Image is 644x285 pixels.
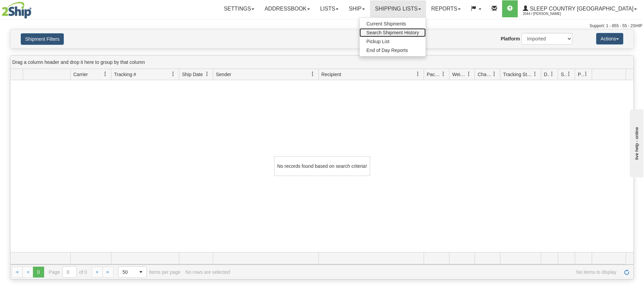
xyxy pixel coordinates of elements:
span: Tracking Status [503,71,533,78]
a: Tracking Status filter column settings [529,68,541,80]
a: Carrier filter column settings [99,68,111,80]
span: Delivery Status [544,71,550,78]
img: logo2044.jpg [2,2,32,19]
a: Reports [426,0,466,17]
a: Shipment Issues filter column settings [563,68,575,80]
a: Delivery Status filter column settings [546,68,558,80]
a: Search Shipment History [360,28,426,37]
span: Packages [427,71,441,78]
a: Lists [315,0,344,17]
div: No records found based on search criteria! [274,156,370,176]
a: Tracking # filter column settings [167,68,179,80]
span: select [135,267,146,278]
a: Packages filter column settings [438,68,449,80]
label: Platform [501,35,520,42]
span: End of Day Reports [366,48,408,53]
a: Charge filter column settings [489,68,500,80]
span: No items to display [235,269,617,275]
a: Refresh [621,267,632,278]
span: Page 0 [33,267,44,278]
a: Shipping lists [370,0,426,17]
a: Current Shipments [360,19,426,28]
div: Support: 1 - 855 - 55 - 2SHIP [2,23,642,29]
a: Ship Date filter column settings [201,68,213,80]
span: Page of 0 [49,266,87,278]
span: Charge [478,71,492,78]
span: Sleep Country [GEOGRAPHIC_DATA] [528,6,633,12]
span: Pickup Status [578,71,584,78]
a: Settings [219,0,259,17]
span: Weight [452,71,466,78]
iframe: chat widget [628,108,643,177]
a: Addressbook [259,0,315,17]
span: Page sizes drop down [118,266,147,278]
span: Ship Date [182,71,203,78]
a: Pickup List [360,37,426,46]
button: Actions [596,33,623,44]
span: Carrier [73,71,88,78]
a: Recipient filter column settings [412,68,424,80]
a: Pickup Status filter column settings [580,68,592,80]
div: grid grouping header [11,56,633,69]
span: Recipient [321,71,341,78]
a: Sleep Country [GEOGRAPHIC_DATA] 2044 / [PERSON_NAME] [518,0,642,17]
span: Search Shipment History [366,30,419,35]
span: 2044 / [PERSON_NAME] [523,11,574,17]
span: Shipment Issues [561,71,567,78]
a: Ship [344,0,370,17]
div: live help - online [5,6,63,11]
div: No rows are selected [185,269,230,275]
a: End of Day Reports [360,46,426,55]
a: Sender filter column settings [307,68,318,80]
a: Weight filter column settings [463,68,475,80]
span: Current Shipments [366,21,406,26]
button: Shipment Filters [21,33,64,45]
span: Pickup List [366,39,389,44]
span: Sender [216,71,231,78]
span: 50 [123,269,131,275]
span: Tracking # [114,71,136,78]
span: items per page [118,266,181,278]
